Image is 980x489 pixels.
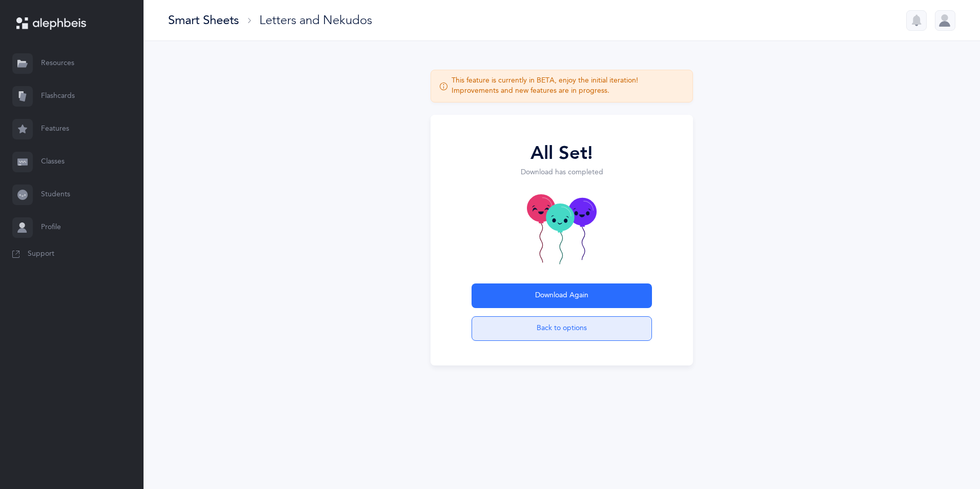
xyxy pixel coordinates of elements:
span: Download Again [535,290,588,301]
div: This feature is currently in BETA, enjoy the initial iteration! Improvements and new features are... [452,76,684,96]
div: All Set! [472,139,652,167]
button: Back to options [472,316,652,341]
div: Letters and Nekudos [259,12,372,29]
span: Support [28,249,54,259]
button: Download Again [472,283,652,308]
div: Smart Sheets [168,12,239,29]
div: Download has completed [472,167,652,178]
